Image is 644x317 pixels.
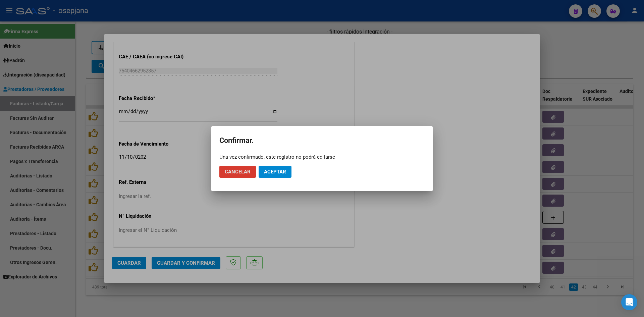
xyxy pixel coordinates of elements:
[219,134,425,147] h2: Confirmar.
[621,294,637,310] div: Open Intercom Messenger
[225,169,251,175] span: Cancelar
[264,169,286,175] span: Aceptar
[259,166,291,178] button: Aceptar
[219,154,425,160] div: Una vez confirmado, este registro no podrá editarse
[219,166,256,178] button: Cancelar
